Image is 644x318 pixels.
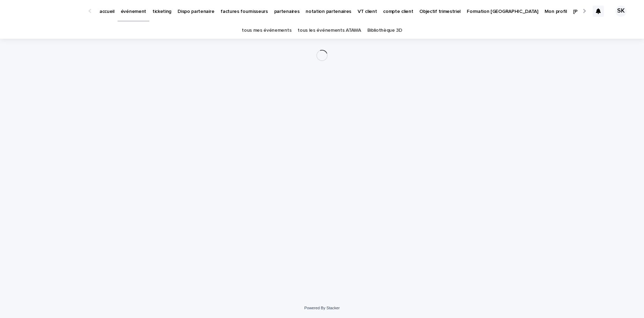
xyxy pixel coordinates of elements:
div: SK [615,6,627,17]
a: tous mes événements [242,22,291,39]
a: tous les événements ATAWA [298,22,361,39]
a: Powered By Stacker [304,306,339,310]
img: Ls34BcGeRexTGTNfXpUC [14,4,82,18]
a: Bibliothèque 3D [367,22,402,39]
